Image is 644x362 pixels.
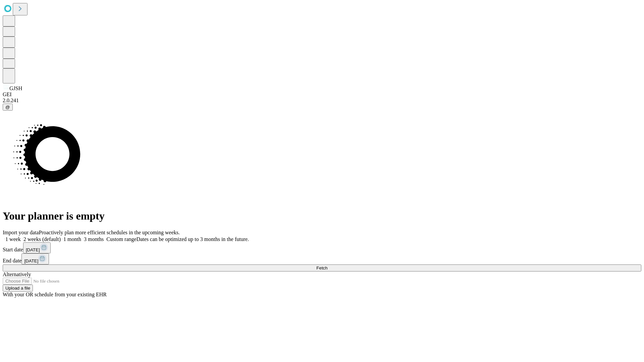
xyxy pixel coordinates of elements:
span: GJSH [9,85,22,91]
div: End date [3,253,641,264]
span: With your OR schedule from your existing EHR [3,292,107,297]
button: Fetch [3,264,641,271]
span: Dates can be optimized up to 3 months in the future. [137,236,249,242]
span: Custom range [106,236,136,242]
span: @ [5,105,10,110]
span: [DATE] [24,258,38,263]
h1: Your planner is empty [3,210,641,222]
span: Fetch [316,265,327,270]
button: @ [3,104,13,111]
span: Alternatively [3,271,31,277]
span: Proactively plan more efficient schedules in the upcoming weeks. [39,230,180,235]
span: 3 months [84,236,104,242]
button: [DATE] [23,242,51,253]
div: GEI [3,92,641,98]
div: Start date [3,242,641,253]
span: 1 week [5,236,21,242]
span: [DATE] [26,247,40,252]
button: [DATE] [21,253,49,264]
div: 2.0.241 [3,98,641,104]
span: 2 weeks (default) [23,236,61,242]
span: 1 month [63,236,81,242]
button: Upload a file [3,285,33,292]
span: Import your data [3,230,39,235]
